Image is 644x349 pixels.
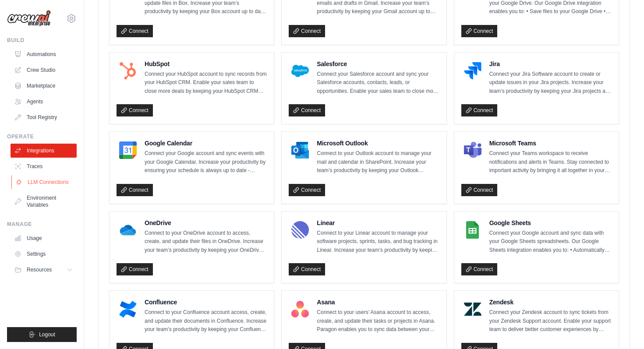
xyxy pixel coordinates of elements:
[317,70,439,96] p: Connect your Salesforce account and sync your Salesforce accounts, contacts, leads, or opportunit...
[461,184,498,196] a: Connect
[464,221,481,239] img: Google Sheets Logo
[291,221,309,239] img: Linear Logo
[7,221,77,228] div: Manage
[317,139,439,148] h4: Microsoft Outlook
[317,229,439,255] p: Connect to your Linear account to manage your software projects, sprints, tasks, and bug tracking...
[11,110,77,124] a: Tool Registry
[39,331,55,338] span: Logout
[145,219,267,227] h4: OneDrive
[145,308,267,334] p: Connect to your Confluence account access, create, and update their documents in Confluence. Incr...
[317,60,439,68] h4: Salesforce
[119,141,137,159] img: Google Calendar Logo
[11,95,77,109] a: Agents
[489,308,612,334] p: Connect your Zendesk account to sync tickets from your Zendesk Support account. Enable your suppo...
[27,266,52,273] span: Resources
[11,191,77,212] a: Environment Variables
[317,308,439,334] p: Connect to your users’ Asana account to access, create, and update their tasks or projects in Asa...
[317,219,439,227] h4: Linear
[145,149,267,175] p: Connect your Google account and sync events with your Google Calendar. Increase your productivity...
[7,327,77,342] button: Logout
[489,60,612,68] h4: Jira
[317,298,439,307] h4: Asana
[464,141,481,159] img: Microsoft Teams Logo
[117,184,153,196] a: Connect
[291,141,309,159] img: Microsoft Outlook Logo
[145,60,267,68] h4: HubSpot
[11,247,77,261] a: Settings
[289,25,325,37] a: Connect
[489,229,612,255] p: Connect your Google account and sync data with your Google Sheets spreadsheets. Our Google Sheets...
[464,62,481,80] img: Jira Logo
[289,184,325,196] a: Connect
[11,175,78,189] a: LLM Connections
[117,25,153,37] a: Connect
[11,63,77,77] a: Crew Studio
[7,37,77,44] div: Build
[119,62,137,80] img: HubSpot Logo
[11,79,77,93] a: Marketplace
[11,159,77,173] a: Traces
[291,300,309,318] img: Asana Logo
[461,263,498,275] a: Connect
[489,149,612,175] p: Connect your Teams workspace to receive notifications and alerts in Teams. Stay connected to impo...
[461,104,498,116] a: Connect
[11,263,77,277] button: Resources
[289,104,325,116] a: Connect
[145,229,267,255] p: Connect to your OneDrive account to access, create, and update their files in OneDrive. Increase ...
[489,139,612,148] h4: Microsoft Teams
[11,144,77,158] a: Integrations
[291,62,309,80] img: Salesforce Logo
[145,139,267,148] h4: Google Calendar
[11,47,77,61] a: Automations
[7,10,51,27] img: Logo
[145,298,267,307] h4: Confluence
[317,149,439,175] p: Connect to your Outlook account to manage your mail and calendar in SharePoint. Increase your tea...
[145,70,267,96] p: Connect your HubSpot account to sync records from your HubSpot CRM. Enable your sales team to clo...
[289,263,325,275] a: Connect
[119,300,137,318] img: Confluence Logo
[7,133,77,140] div: Operate
[117,104,153,116] a: Connect
[11,231,77,245] a: Usage
[489,219,612,227] h4: Google Sheets
[461,25,498,37] a: Connect
[464,300,481,318] img: Zendesk Logo
[119,221,137,239] img: OneDrive Logo
[489,70,612,96] p: Connect your Jira Software account to create or update issues in your Jira projects. Increase you...
[489,298,612,307] h4: Zendesk
[117,263,153,275] a: Connect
